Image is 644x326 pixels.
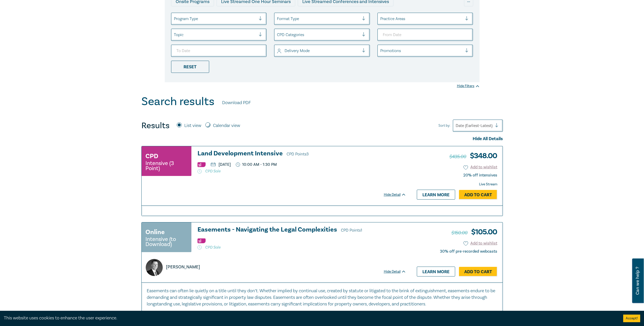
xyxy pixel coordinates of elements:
h3: $ 105.00 [451,226,497,238]
label: Calendar view [213,122,240,129]
span: CPD Points 3 [287,152,309,157]
small: Intensive (3 Point) [145,161,188,171]
button: Add to wishlist [464,240,497,246]
input: To Date [171,45,267,57]
img: Substantive Law [197,162,206,167]
input: select [277,32,278,38]
a: Land Development Intensive CPD Points3 [197,150,406,158]
h3: $ 348.00 [449,150,497,162]
h3: CPD [145,152,158,161]
a: Add to Cart [459,267,497,276]
p: CPD Sale [197,169,406,174]
h4: Results [141,121,170,131]
div: 10 CPD Point Packages [315,9,371,19]
div: Live Streamed Practical Workshops [171,9,252,19]
div: Pre-Recorded Webcasts [254,9,312,19]
label: List view [184,122,201,129]
input: select [277,16,278,22]
h3: Land Development Intensive [197,150,406,158]
input: select [174,16,175,22]
input: Sort by [456,123,457,128]
input: select [277,48,278,54]
button: Accept cookies [623,315,640,322]
a: Easements - Navigating the Legal Complexities CPD Points1 [197,226,406,234]
div: Hide Filters [457,84,480,89]
p: Easements can often lie quietly on a title until they don’t. Whether implied by continual use, cr... [147,288,498,307]
input: From Date [377,29,473,41]
a: Learn more [417,190,455,199]
a: Add to Cart [459,190,497,200]
div: Hide Detail [384,192,412,197]
a: Download PDF [222,100,251,106]
img: https://s3.ap-southeast-2.amazonaws.com/leo-cussen-store-production-content/Contacts/Phillip%20Le... [146,259,163,276]
div: Hide All Details [141,136,503,142]
span: Can we help ? [635,262,640,300]
span: $150.00 [451,230,467,236]
h3: Easements - Navigating the Legal Complexities [197,226,406,234]
span: Sort by: [438,123,450,128]
div: National Programs [373,9,420,19]
h3: Online [145,227,165,237]
img: Substantive Law [197,238,206,243]
div: Hide Detail [384,269,412,274]
strong: Live Stream [479,182,497,187]
p: [DATE] [211,162,231,167]
h1: Search results [141,95,214,108]
span: CPD Points 1 [341,228,362,233]
input: select [380,48,381,54]
input: select [380,16,381,22]
p: [PERSON_NAME] [166,264,200,270]
div: 20% off intensives [463,173,497,178]
button: Add to wishlist [464,164,497,170]
input: select [174,32,175,38]
p: 10:00 AM - 1:30 PM [236,162,277,167]
a: Learn more [417,267,455,276]
span: $435.00 [449,153,466,160]
div: Reset [171,61,209,73]
div: 30% off pre-recorded webcasts [440,249,497,254]
p: CPD Sale [197,245,406,250]
small: Intensive (to Download) [145,237,188,247]
div: This website uses cookies to enhance the user experience. [4,315,616,321]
